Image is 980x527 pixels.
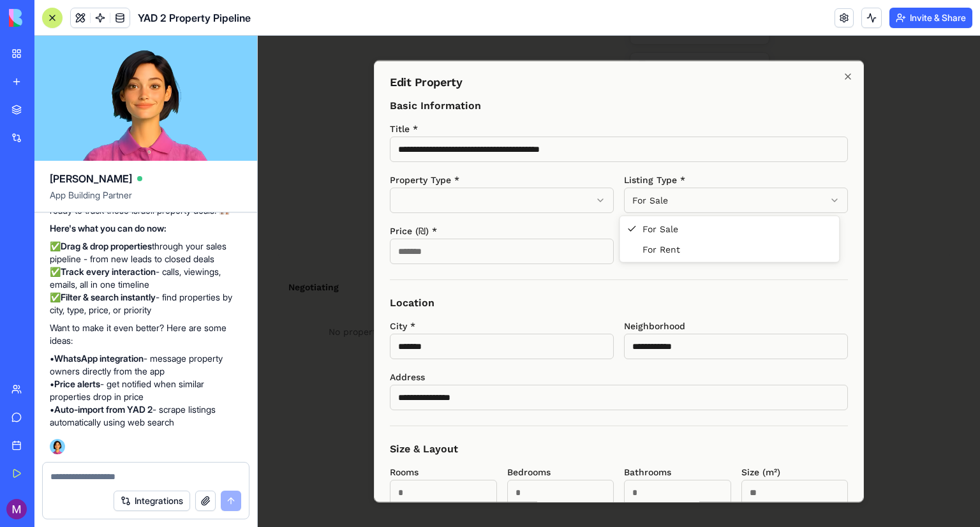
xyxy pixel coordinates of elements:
strong: Auto-import from YAD 2 [54,404,152,415]
img: Ella_00000_wcx2te.png [50,439,65,454]
img: logo [9,9,88,27]
strong: WhatsApp integration [54,353,144,364]
strong: Price alerts [54,378,100,389]
p: • - message property owners directly from the app • - get notified when similar properties drop i... [50,352,242,429]
p: Want to make it even better? Here are some ideas: [50,322,242,347]
span: App Building Partner [50,189,242,212]
p: ✅ through your sales pipeline - from new leads to closed deals ✅ - calls, viewings, emails, all i... [50,240,242,316]
span: [PERSON_NAME] [50,171,132,186]
img: ACg8ocJ5dS_SD4aiT6pc66Op_BFCOVyK9tJqqldCFm-3G8XxTKcTBA=s96-c [6,499,27,519]
span: For Sale [385,187,420,200]
strong: Filter & search instantly [61,292,156,302]
span: For Rent [385,207,422,220]
button: Integrations [114,491,190,511]
strong: Track every interaction [61,266,156,277]
button: Invite & Share [889,8,972,28]
span: YAD 2 Property Pipeline [138,10,251,26]
strong: Drag & drop properties [61,241,152,251]
strong: Here's what you can do now: [50,223,167,234]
